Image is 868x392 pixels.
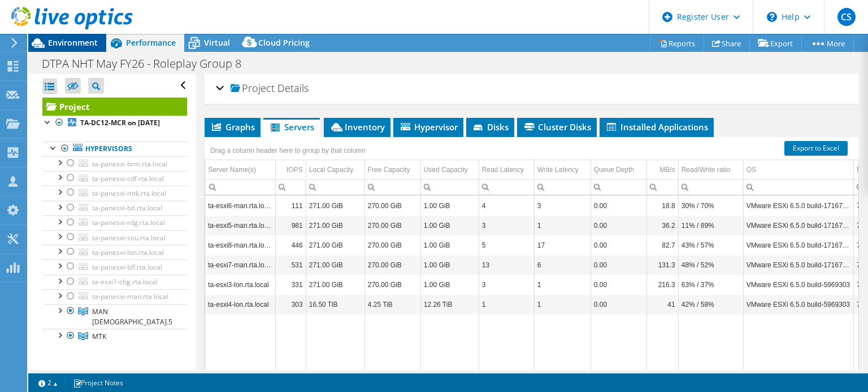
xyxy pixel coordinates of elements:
[205,160,275,180] td: Server Name(s) Column
[275,196,306,215] td: Column IOPS, Value 111
[126,37,176,48] span: Performance
[479,294,534,314] td: Column Read Latency, Value 1
[534,196,591,215] td: Column Write Latency, Value 3
[678,215,743,235] td: Column Read/Write ratio, Value 11% / 89%
[42,98,187,116] a: Project
[205,215,275,235] td: Column Server Name(s), Value ta-esxi5-man.rta.local
[420,255,479,275] td: Column Used Capacity, Value 1.00 GiB
[205,294,275,314] td: Column Server Name(s), Value ta-esxi4-lon.rta.local
[329,121,385,133] span: Inventory
[364,160,420,180] td: Free Capacity Column
[275,235,306,255] td: Column IOPS, Value 446
[42,329,187,343] a: MTK
[42,142,187,156] a: Hypervisors
[605,121,708,133] span: Installed Applications
[92,203,162,213] span: ta-panesxi-btl.rta.local
[678,160,743,180] td: Read/Write ratio Column
[420,275,479,294] td: Column Used Capacity, Value 1.00 GiB
[420,179,479,195] td: Column Used Capacity, Filter cell
[747,163,756,177] div: OS
[364,196,420,215] td: Column Free Capacity, Value 270.00 GiB
[646,179,678,195] td: Column MB/s, Filter cell
[678,275,743,294] td: Column Read/Write ratio, Value 63% / 37%
[420,215,479,235] td: Column Used Capacity, Value 1.00 GiB
[523,121,591,133] span: Cluster Disks
[92,188,166,198] span: ta-panesxi-mtk.rta.local
[534,215,591,235] td: Column Write Latency, Value 1
[646,160,678,180] td: MB/s Column
[205,255,275,275] td: Column Server Name(s), Value ta-esxi7-man.rta.local
[650,34,704,52] a: Reports
[42,230,187,245] a: ta-panesxi-sou.rta.local
[258,37,310,48] span: Cloud Pricing
[420,294,479,314] td: Column Used Capacity, Value 12.26 TiB
[591,235,646,255] td: Column Queue Depth, Value 0.00
[204,37,230,48] span: Virtual
[92,292,168,301] span: ta-panesxi-man.rta.local
[646,275,678,294] td: Column MB/s, Value 216.3
[646,255,678,275] td: Column MB/s, Value 131.3
[205,275,275,294] td: Column Server Name(s), Value ta-esxi3-lon.rta.local
[767,12,777,22] svg: \n
[205,235,275,255] td: Column Server Name(s), Value ta-esxi8-man.rta.local
[42,186,187,200] a: ta-panesxi-mtk.rta.local
[42,304,187,329] a: MAN 6.5
[678,294,743,314] td: Column Read/Write ratio, Value 42% / 58%
[591,160,646,180] td: Queue Depth Column
[92,277,158,287] span: ta-esxi1-cbg.rta.local
[420,235,479,255] td: Column Used Capacity, Value 1.00 GiB
[275,255,306,275] td: Column IOPS, Value 531
[306,179,364,195] td: Column Local Capacity, Filter cell
[479,215,534,235] td: Column Read Latency, Value 3
[749,34,802,52] a: Export
[306,160,364,180] td: Local Capacity Column
[678,196,743,215] td: Column Read/Write ratio, Value 30% / 70%
[306,215,364,235] td: Column Local Capacity, Value 271.00 GiB
[479,160,534,180] td: Read Latency Column
[534,294,591,314] td: Column Write Latency, Value 1
[364,275,420,294] td: Column Free Capacity, Value 270.00 GiB
[231,83,275,94] span: Project
[534,275,591,294] td: Column Write Latency, Value 1
[275,215,306,235] td: Column IOPS, Value 981
[42,289,187,304] a: ta-panesxi-man.rta.local
[678,235,743,255] td: Column Read/Write ratio, Value 43% / 57%
[210,121,255,133] span: Graphs
[646,294,678,314] td: Column MB/s, Value 41
[65,376,131,390] a: Project Notes
[743,275,853,294] td: Column OS, Value VMware ESXi 6.5.0 build-5969303
[42,215,187,230] a: ta-panesxi-rdg.rta.local
[306,196,364,215] td: Column Local Capacity, Value 271.00 GiB
[48,37,98,48] span: Environment
[646,215,678,235] td: Column MB/s, Value 36.2
[482,163,524,177] div: Read Latency
[364,235,420,255] td: Column Free Capacity, Value 270.00 GiB
[682,163,730,177] div: Read/Write ratio
[591,294,646,314] td: Column Queue Depth, Value 0.00
[275,179,306,195] td: Column IOPS, Filter cell
[37,58,259,70] h1: DTPA NHT May FY26 - Roleplay Group 8
[534,235,591,255] td: Column Write Latency, Value 17
[591,275,646,294] td: Column Queue Depth, Value 0.00
[42,275,187,289] a: ta-esxi1-cbg.rta.local
[205,179,275,195] td: Column Server Name(s), Filter cell
[364,255,420,275] td: Column Free Capacity, Value 270.00 GiB
[784,141,848,156] a: Export to Excel
[743,160,853,180] td: OS Column
[287,163,303,177] div: IOPS
[92,262,162,272] span: ta-panesxi-blf.rta.local
[207,143,368,158] div: Drag a column header here to group by that column
[31,376,66,390] a: 2
[92,174,164,183] span: ta-panesxi-cdf.rta.local
[659,163,675,177] div: MB/s
[743,255,853,275] td: Column OS, Value VMware ESXi 6.5.0 build-17167537
[472,121,509,133] span: Disks
[364,215,420,235] td: Column Free Capacity, Value 270.00 GiB
[208,163,256,177] div: Server Name(s)
[743,179,853,195] td: Column OS, Filter cell
[591,196,646,215] td: Column Queue Depth, Value 0.00
[42,156,187,171] a: ta-panesxi-brm.rta.local
[306,294,364,314] td: Column Local Capacity, Value 16.50 TiB
[275,294,306,314] td: Column IOPS, Value 303
[479,235,534,255] td: Column Read Latency, Value 5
